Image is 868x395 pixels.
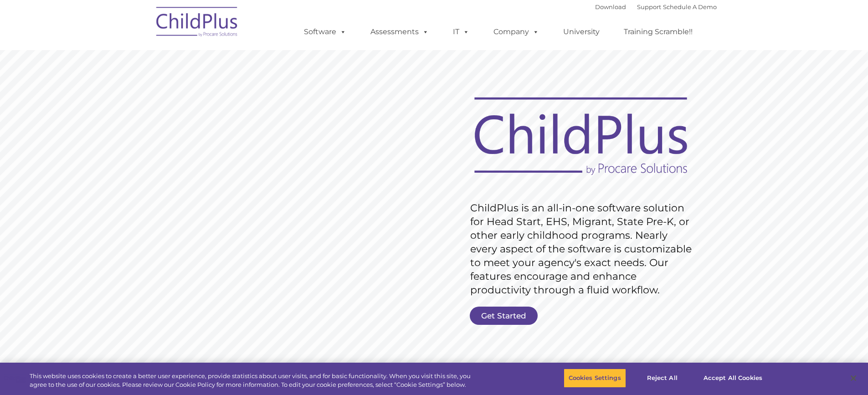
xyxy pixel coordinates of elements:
[484,23,548,41] a: Company
[663,3,717,10] a: Schedule A Demo
[30,372,478,390] div: This website uses cookies to create a better user experience, provide statistics about user visit...
[361,23,438,41] a: Assessments
[615,23,702,41] a: Training Scramble!!
[554,23,609,41] a: University
[595,3,717,10] font: |
[564,369,626,388] button: Cookies Settings
[634,369,691,388] button: Reject All
[152,0,243,46] img: ChildPlus by Procare Solutions
[470,307,538,325] a: Get Started
[470,201,696,297] rs-layer: ChildPlus is an all-in-one software solution for Head Start, EHS, Migrant, State Pre-K, or other ...
[295,23,355,41] a: Software
[843,368,863,388] button: Close
[699,369,767,388] button: Accept All Cookies
[444,23,478,41] a: IT
[595,3,626,10] a: Download
[637,3,661,10] a: Support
